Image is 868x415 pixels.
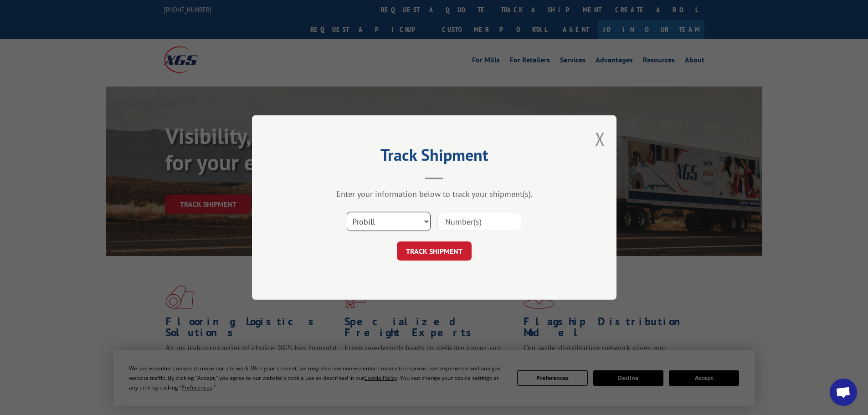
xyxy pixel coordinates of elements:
[397,241,472,261] button: TRACK SHIPMENT
[437,212,521,231] input: Number(s)
[298,189,571,199] div: Enter your information below to track your shipment(s).
[595,127,605,151] button: Close modal
[298,149,571,166] h2: Track Shipment
[830,379,857,406] div: Open chat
